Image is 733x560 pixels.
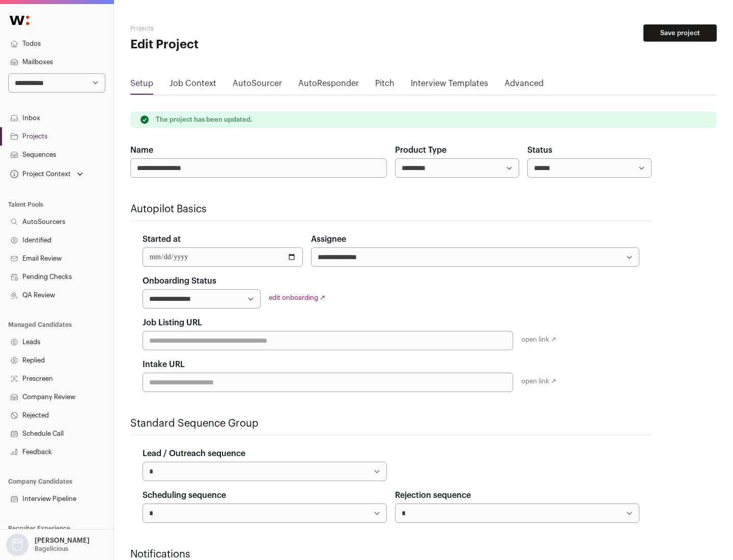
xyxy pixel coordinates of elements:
a: Setup [130,77,153,94]
label: Started at [143,233,181,245]
img: Wellfound [4,10,35,31]
a: AutoResponder [298,77,359,94]
h2: Standard Sequence Group [130,416,652,431]
label: Name [130,144,153,156]
p: The project has been updated. [156,116,252,124]
h2: Autopilot Basics [130,202,652,216]
label: Status [527,144,552,156]
div: Project Context [8,170,71,178]
a: Interview Templates [411,77,488,94]
label: Job Listing URL [143,317,202,329]
label: Product Type [395,144,446,156]
a: Job Context [170,77,216,94]
a: Advanced [504,77,544,94]
button: Open dropdown [4,534,92,556]
label: Onboarding Status [143,275,216,287]
img: nopic.png [6,534,29,556]
label: Assignee [311,233,346,245]
a: Pitch [375,77,394,94]
p: [PERSON_NAME] [35,537,90,545]
h2: Projects [130,24,326,33]
p: Bagelicious [35,545,68,553]
label: Scheduling sequence [143,489,226,501]
a: edit onboarding ↗ [269,294,325,301]
button: Open dropdown [8,167,85,181]
label: Lead / Outreach sequence [143,447,245,460]
label: Rejection sequence [395,489,471,501]
label: Intake URL [143,358,185,371]
h1: Edit Project [130,37,326,53]
a: AutoSourcer [233,77,282,94]
button: Save project [643,24,717,42]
